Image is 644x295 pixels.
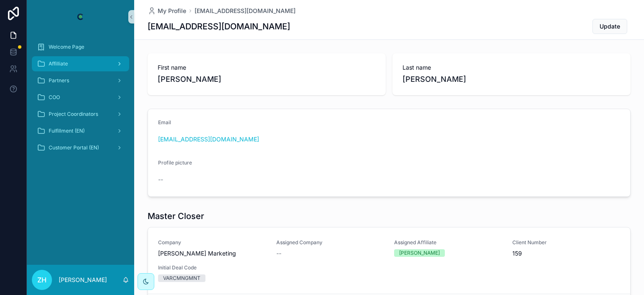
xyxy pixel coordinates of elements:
span: [PERSON_NAME] Marketing [158,249,266,258]
span: [PERSON_NAME] [402,73,621,85]
a: Fulfillment (EN) [32,123,129,138]
span: COO [49,94,60,101]
span: Welcome Page [49,44,84,50]
a: Customer Portal (EN) [32,140,129,155]
span: My Profile [158,7,186,15]
span: Project Coordinators [49,111,98,117]
span: Assigned Company [276,239,384,246]
span: Fulfillment (EN) [49,128,85,134]
span: ZH [37,275,47,285]
a: [EMAIL_ADDRESS][DOMAIN_NAME] [195,7,296,15]
span: -- [158,175,163,184]
span: First name [158,63,376,72]
span: Partners [49,77,69,84]
span: Profile picture [158,159,192,166]
a: My Profile [148,7,186,15]
span: [PERSON_NAME] [158,73,376,85]
span: Assigned Affiliate [394,239,502,246]
div: scrollable content [27,34,134,166]
p: [PERSON_NAME] [59,276,107,284]
a: Company[PERSON_NAME] MarketingAssigned Company--Assigned Affiliate[PERSON_NAME]Client Number159In... [148,227,630,294]
img: App logo [74,10,87,23]
a: Partners [32,73,129,88]
span: Initial Deal Code [158,264,266,271]
span: Affilliate [49,60,68,67]
span: Email [158,119,171,125]
a: Affilliate [32,56,129,71]
a: Welcome Page [32,39,129,55]
button: Update [592,19,627,34]
div: VARCMNGMNT [163,274,200,282]
span: Client Number [512,239,621,246]
span: Update [600,22,620,31]
span: Company [158,239,266,246]
h1: Master Closer [148,210,204,222]
span: Customer Portal (EN) [49,144,99,151]
span: 159 [512,249,621,258]
a: [EMAIL_ADDRESS][DOMAIN_NAME] [158,135,259,144]
a: Project Coordinators [32,107,129,122]
span: -- [276,249,281,258]
a: COO [32,90,129,105]
span: Last name [402,63,621,72]
div: [PERSON_NAME] [399,249,440,257]
h1: [EMAIL_ADDRESS][DOMAIN_NAME] [148,21,290,32]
